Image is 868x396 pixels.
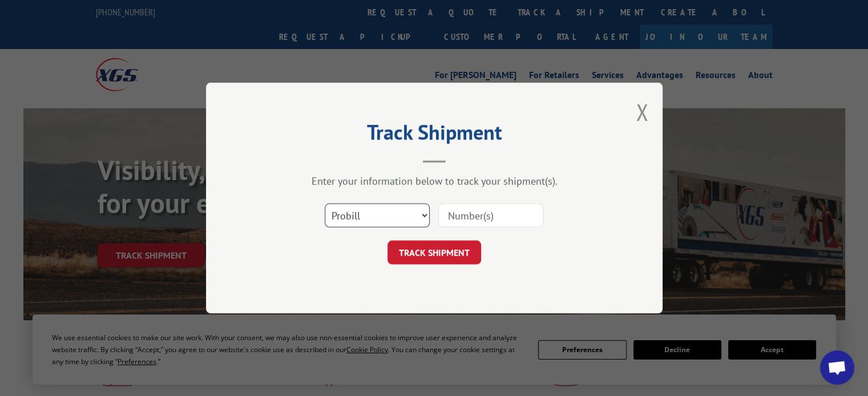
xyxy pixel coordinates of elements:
div: Open chat [820,350,854,385]
div: Enter your information below to track your shipment(s). [263,174,605,187]
button: TRACK SHIPMENT [387,240,481,264]
h2: Track Shipment [263,124,605,146]
input: Number(s) [438,203,543,227]
button: Close modal [636,97,648,127]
